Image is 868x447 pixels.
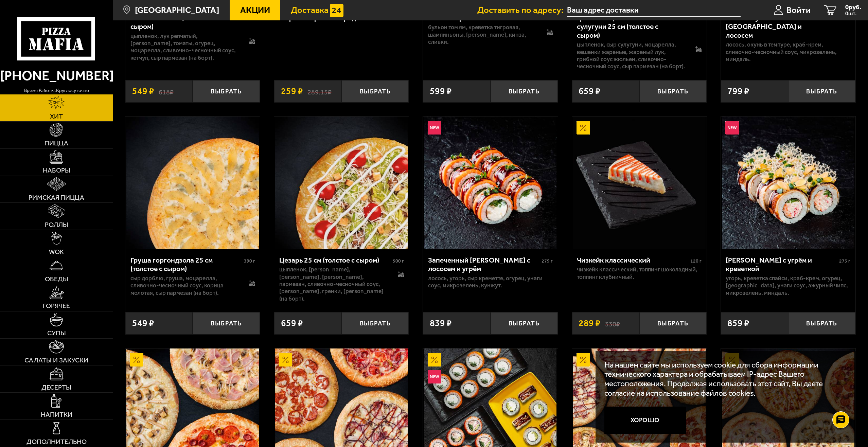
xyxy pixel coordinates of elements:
span: 390 г [244,258,255,264]
img: Цезарь 25 см (толстое с сыром) [275,117,408,249]
button: Выбрать [491,80,558,102]
p: цыпленок, лук репчатый, [PERSON_NAME], томаты, огурец, моцарелла, сливочно-чесночный соус, кетчуп... [130,33,240,61]
span: 549 ₽ [132,319,154,328]
span: Пицца [45,140,68,147]
span: 599 ₽ [430,87,452,96]
p: цыпленок, [PERSON_NAME], [PERSON_NAME], [PERSON_NAME], пармезан, сливочно-чесночный соус, [PERSON... [279,266,389,302]
button: Хорошо [604,407,686,434]
span: Дополнительно [26,439,87,445]
span: 0 руб. [845,4,861,11]
img: Акционный [577,353,590,366]
p: бульон том ям, креветка тигровая, шампиньоны, [PERSON_NAME], кинза, сливки. [428,24,537,46]
span: Супы [47,330,66,337]
input: Ваш адрес доставки [567,4,741,17]
img: Акционный [577,121,590,135]
img: Запеченный ролл Гурмэ с лососем и угрём [424,117,557,249]
img: Ролл Калипсо с угрём и креветкой [722,117,854,249]
span: 289 ₽ [579,319,601,328]
button: Выбрать [788,80,855,102]
span: 0 шт. [845,11,861,16]
p: На нашем сайте мы используем cookie для сбора информации технического характера и обрабатываем IP... [604,360,843,398]
span: [GEOGRAPHIC_DATA] [135,6,219,15]
div: Чизкейк классический [577,256,689,265]
span: 549 ₽ [132,87,154,96]
button: Выбрать [639,80,707,102]
div: Грибная с цыплёнком и сулугуни 25 см (толстое с сыром) [577,14,689,40]
span: Наборы [43,167,70,174]
div: [PERSON_NAME] с угрём и креветкой [726,256,837,273]
p: угорь, креветка спайси, краб-крем, огурец, [GEOGRAPHIC_DATA], унаги соус, ажурный чипс, микрозеле... [726,275,850,297]
img: Акционный [130,353,143,366]
div: Ролл с окунем в [GEOGRAPHIC_DATA] и лососем [726,14,837,40]
span: Роллы [45,221,68,228]
span: Напитки [41,411,72,418]
img: 15daf4d41897b9f0e9f617042186c801.svg [330,4,343,17]
s: 618 ₽ [159,87,174,96]
span: Хит [50,113,63,120]
img: Новинка [428,121,441,135]
span: Акции [240,6,270,15]
span: Доставить по адресу: [477,6,567,15]
s: 289.15 ₽ [307,87,332,96]
span: 659 ₽ [281,319,303,328]
span: 273 г [839,258,850,264]
button: Выбрать [341,80,409,102]
button: Выбрать [341,312,409,334]
span: 500 г [393,258,404,264]
span: Доставка [291,6,329,15]
span: 839 ₽ [430,319,452,328]
button: Выбрать [788,312,855,334]
a: НовинкаРолл Калипсо с угрём и креветкой [721,117,855,249]
div: Цезарь 25 см (толстое с сыром) [279,256,391,265]
span: Горячее [43,303,70,309]
a: АкционныйЧизкейк классический [572,117,707,249]
span: 259 ₽ [281,87,303,96]
a: НовинкаЗапеченный ролл Гурмэ с лососем и угрём [423,117,557,249]
span: Римская пицца [29,194,84,201]
a: Груша горгондзола 25 см (толстое с сыром) [125,117,260,249]
span: Обеды [45,276,68,283]
p: Чизкейк классический, топпинг шоколадный, топпинг клубничный. [577,266,702,281]
p: лосось, окунь в темпуре, краб-крем, сливочно-чесночный соус, микрозелень, миндаль. [726,41,850,63]
p: цыпленок, сыр сулугуни, моцарелла, вешенки жареные, жареный лук, грибной соус Жюльен, сливочно-че... [577,41,686,70]
span: 799 ₽ [727,87,749,96]
button: Выбрать [491,312,558,334]
img: Груша горгондзола 25 см (толстое с сыром) [126,117,259,249]
p: лосось, угорь, Сыр креметте, огурец, унаги соус, микрозелень, кунжут. [428,275,553,289]
span: 279 г [542,258,553,264]
span: Салаты и закуски [24,357,88,364]
span: Десерты [41,384,71,391]
img: Чизкейк классический [573,117,706,249]
span: WOK [49,249,64,255]
button: Выбрать [193,80,260,102]
img: Новинка [428,370,441,383]
span: 659 ₽ [579,87,601,96]
p: сыр дорблю, груша, моцарелла, сливочно-чесночный соус, корица молотая, сыр пармезан (на борт). [130,275,240,297]
img: Акционный [279,353,293,366]
span: Войти [786,6,811,15]
span: 120 г [690,258,702,264]
button: Выбрать [639,312,707,334]
button: Выбрать [193,312,260,334]
img: Новинка [725,121,739,135]
div: Аль-Шам 25 см (толстое с сыром) [130,14,242,31]
s: 330 ₽ [605,319,620,328]
img: Акционный [428,353,441,366]
div: Груша горгондзола 25 см (толстое с сыром) [130,256,242,273]
div: Запеченный [PERSON_NAME] с лососем и угрём [428,256,540,273]
a: Цезарь 25 см (толстое с сыром) [274,117,409,249]
span: 859 ₽ [727,319,749,328]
